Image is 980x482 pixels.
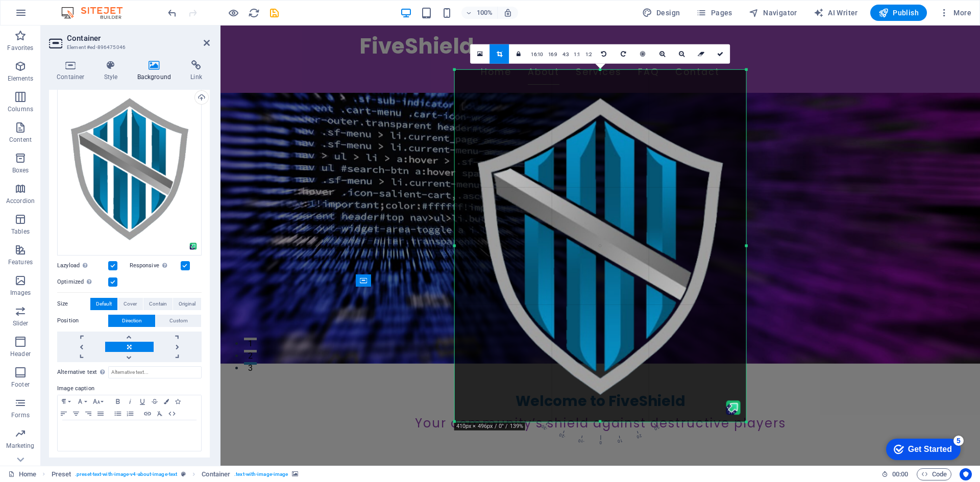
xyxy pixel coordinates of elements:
div: wp7qfdK-tnNlDXKzfVPruj-WHfh6Jg.png [57,82,202,256]
button: Code [917,468,951,480]
a: Reset [691,44,710,63]
span: Cover [124,298,137,310]
button: Ordered List [124,408,136,420]
button: Usercentrics [960,468,972,480]
h4: Background [130,60,183,82]
span: Pages [696,8,732,18]
button: 3 [23,337,36,339]
p: Header [10,350,31,358]
button: Icons [172,395,183,408]
i: Save (Ctrl+S) [268,7,280,19]
span: Publish [878,8,919,18]
p: Marketing [6,442,34,450]
button: Unordered List [112,408,124,420]
p: Images [10,289,31,297]
a: 16:9 [546,44,560,64]
a: 1:1 [571,44,583,64]
button: Direction [108,315,155,327]
button: Paragraph Format [58,395,74,408]
span: Direction [122,315,142,327]
button: Publish [870,5,927,21]
button: Bold (Ctrl+B) [112,395,124,408]
img: Editor Logo [59,7,135,19]
button: Font Family [74,395,90,408]
p: Footer [11,380,30,389]
p: Tables [11,227,30,236]
span: Original [179,298,195,310]
h4: Link [183,60,210,82]
button: Align Right [82,408,94,420]
button: Underline (Ctrl+U) [136,395,149,408]
button: Clear Formatting [154,408,166,420]
div: Get Started [30,11,74,20]
button: Align Center [70,408,82,420]
h3: Element #ed-896475046 [67,43,189,52]
i: Reload page [248,7,260,19]
button: undo [166,7,178,19]
div: Get Started 5 items remaining, 0% complete [8,5,83,27]
span: More [939,8,971,18]
nav: breadcrumb [52,468,299,480]
button: AI Writer [810,5,862,21]
span: . text-with-image-image [234,468,288,480]
label: Alternative text [57,366,108,378]
i: On resize automatically adjust zoom level to fit chosen device. [503,8,512,17]
label: Lazyload [57,260,108,272]
a: 1:2 [583,44,595,64]
a: 4:3 [560,44,572,64]
a: Keep aspect ratio [509,44,528,63]
span: Click to select. Double-click to edit [202,468,230,480]
p: Boxes [12,166,29,174]
i: This element is a customizable preset [181,471,186,477]
div: 5 [76,2,86,12]
button: Default [90,298,117,310]
button: Pages [692,5,736,21]
h4: Style [96,60,130,82]
h2: Container [67,34,210,43]
p: Slider [13,319,29,327]
button: 100% [461,7,498,19]
button: Font Size [90,395,107,408]
button: Click here to leave preview mode and continue editing [227,7,239,19]
button: reload [248,7,260,19]
button: 1 [23,312,36,315]
h6: 100% [477,7,493,19]
button: Cover [118,298,142,310]
p: Elements [8,74,34,83]
span: Code [921,468,947,480]
button: Contain [143,298,173,310]
button: HTML [166,408,178,420]
a: Rotate left 90° [594,44,614,63]
button: Strikethrough [149,395,161,408]
label: Image caption [57,383,202,395]
button: Italic (Ctrl+I) [124,395,136,408]
label: Responsive [130,260,181,272]
button: Insert Link [141,408,154,420]
p: Accordion [6,197,35,205]
a: Confirm [710,44,730,63]
button: More [935,5,975,21]
label: Position [57,315,108,327]
span: . preset-text-with-image-v4-about-image-text [75,468,177,480]
div: 410px × 496px / 0° / 139% [454,422,525,430]
a: Zoom in [652,44,672,63]
button: Align Justify [94,408,107,420]
a: Select files from the file manager, stock photos, or upload file(s) [470,44,489,63]
h6: Session time [881,468,909,480]
div: Design (Ctrl+Alt+Y) [638,5,684,21]
button: Colors [161,395,172,408]
span: Custom [169,315,188,327]
span: AI Writer [814,8,858,18]
input: Alternative text... [108,366,202,378]
span: : [899,470,901,478]
button: Original [173,298,201,310]
label: Optimized [57,276,108,288]
span: Click to select. Double-click to edit [52,468,71,480]
p: Columns [8,105,33,113]
h4: Container [49,60,96,82]
a: Rotate right 90° [614,44,633,63]
span: 00 00 [892,468,908,480]
p: Favorites [7,44,33,52]
a: 16:10 [528,44,546,64]
span: Navigator [749,8,797,18]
